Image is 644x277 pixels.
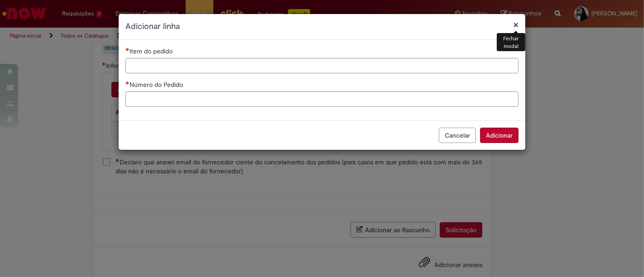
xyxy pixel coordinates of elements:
[125,81,130,85] span: Necessários
[497,33,525,51] div: Fechar modal
[125,58,519,73] input: Item do pedido
[130,81,185,89] span: Número do Pedido
[513,20,519,29] button: Fechar modal
[480,128,519,143] button: Adicionar
[125,91,519,107] input: Número do Pedido
[130,47,174,55] span: Item do pedido
[439,128,476,143] button: Cancelar
[125,21,519,33] h2: Adicionar linha
[125,48,130,51] span: Necessários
